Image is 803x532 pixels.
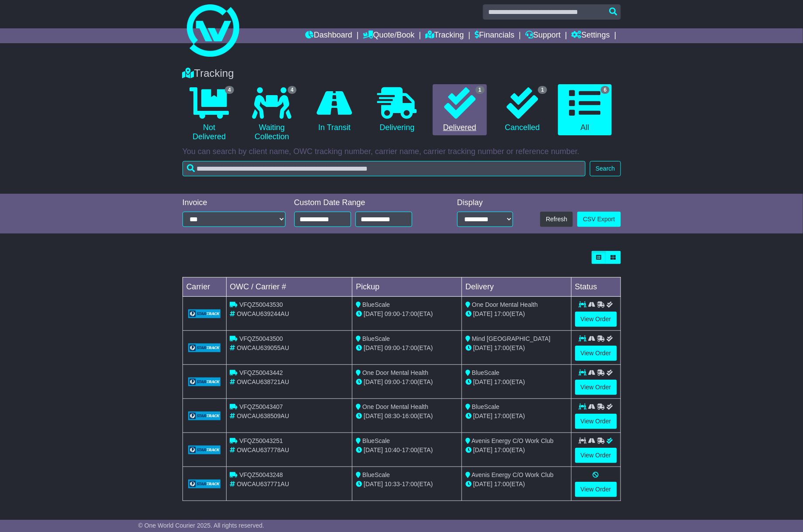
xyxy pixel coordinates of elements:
span: VFQZ50043500 [239,335,283,342]
a: 1 Cancelled [496,84,549,136]
img: GetCarrierServiceLogo [188,378,221,386]
div: - (ETA) [356,343,458,353]
span: 4 [288,86,297,94]
span: 09:00 [385,378,400,385]
span: 17:00 [402,446,417,453]
td: Pickup [352,278,462,297]
span: [DATE] [364,344,383,351]
div: - (ETA) [356,378,458,387]
span: 08:30 [385,412,400,419]
span: 10:40 [385,446,400,453]
div: - (ETA) [356,412,458,421]
span: OWCAU637778AU [237,446,289,453]
span: [DATE] [473,378,493,385]
span: 17:00 [402,344,417,351]
span: 10:33 [385,481,400,487]
span: © One World Courier 2025. All rights reserved. [138,522,265,529]
span: One Door Mental Health [362,403,428,410]
span: 16:00 [402,412,417,419]
span: VFQZ50043442 [239,369,283,376]
span: [DATE] [473,446,493,453]
p: You can search by client name, OWC tracking number, carrier name, carrier tracking number or refe... [183,147,621,157]
button: Refresh [540,212,573,227]
a: 1 Delivered [433,84,486,136]
span: [DATE] [364,481,383,487]
div: (ETA) [465,343,568,353]
span: [DATE] [473,310,493,317]
span: One Door Mental Health [472,301,538,308]
span: [DATE] [473,412,493,419]
div: Custom Date Range [294,198,434,208]
a: View Order [575,414,617,429]
span: 17:00 [494,310,510,317]
span: [DATE] [473,344,493,351]
a: 6 All [558,84,612,136]
span: BlueScale [472,403,500,410]
span: Avenis Energy C/O Work Club [472,471,554,478]
td: Status [571,278,620,297]
img: GetCarrierServiceLogo [188,343,221,352]
span: OWCAU639244AU [237,310,289,317]
a: Quote/Book [363,28,414,43]
img: GetCarrierServiceLogo [188,446,221,454]
div: Tracking [178,67,625,80]
span: 6 [601,86,610,94]
td: Carrier [183,278,226,297]
a: Settings [572,28,610,43]
span: 17:00 [494,481,510,487]
a: Tracking [425,28,464,43]
div: - (ETA) [356,446,458,455]
img: GetCarrierServiceLogo [188,309,221,318]
td: Delivery [462,278,571,297]
a: 4 Waiting Collection [245,84,299,145]
span: [DATE] [364,412,383,419]
div: (ETA) [465,412,568,421]
div: (ETA) [465,446,568,455]
div: (ETA) [465,480,568,489]
a: View Order [575,312,617,327]
span: VFQZ50043530 [239,301,283,308]
span: VFQZ50043407 [239,403,283,410]
span: One Door Mental Health [362,369,428,376]
div: Invoice [183,198,286,208]
div: (ETA) [465,309,568,319]
span: 17:00 [494,378,510,385]
td: OWC / Carrier # [226,278,352,297]
a: Financials [475,28,514,43]
span: Mind [GEOGRAPHIC_DATA] [472,335,551,342]
span: VFQZ50043251 [239,437,283,444]
span: 4 [225,86,234,94]
div: (ETA) [465,378,568,387]
span: 09:00 [385,344,400,351]
span: 17:00 [494,344,510,351]
button: Search [590,161,620,176]
span: [DATE] [364,310,383,317]
span: BlueScale [472,369,500,376]
span: OWCAU638721AU [237,378,289,385]
a: View Order [575,380,617,395]
span: OWCAU639055AU [237,344,289,351]
a: View Order [575,448,617,463]
span: 09:00 [385,310,400,317]
span: 17:00 [402,310,417,317]
span: Avenis Energy C/O Work Club [472,437,554,444]
a: Support [525,28,561,43]
span: [DATE] [364,446,383,453]
span: OWCAU638509AU [237,412,289,419]
div: - (ETA) [356,309,458,319]
span: 17:00 [402,378,417,385]
a: Delivering [370,84,424,136]
span: [DATE] [364,378,383,385]
a: Dashboard [306,28,352,43]
span: VFQZ50043248 [239,471,283,478]
span: 1 [476,86,485,94]
span: OWCAU637771AU [237,481,289,487]
span: 17:00 [402,481,417,487]
span: 1 [538,86,547,94]
div: - (ETA) [356,480,458,489]
span: 17:00 [494,412,510,419]
span: BlueScale [362,471,390,478]
span: BlueScale [362,437,390,444]
a: In Transit [307,84,361,136]
img: GetCarrierServiceLogo [188,480,221,488]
